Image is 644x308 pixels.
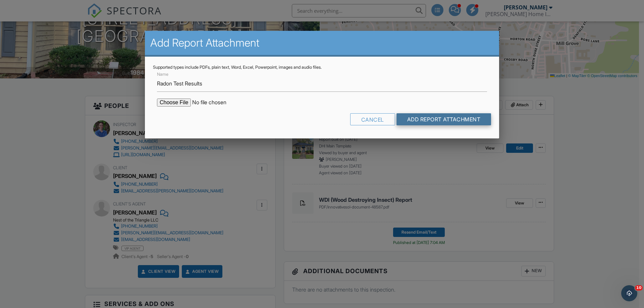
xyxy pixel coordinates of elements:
[350,113,395,125] div: Cancel
[153,65,491,70] div: Supported types include PDFs, plain text, Word, Excel, Powerpoint, images and audio files.
[635,285,643,291] span: 10
[157,71,168,77] label: Name
[621,285,637,301] iframe: Intercom live chat
[396,113,491,125] input: Add Report Attachment
[150,36,494,50] h2: Add Report Attachment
